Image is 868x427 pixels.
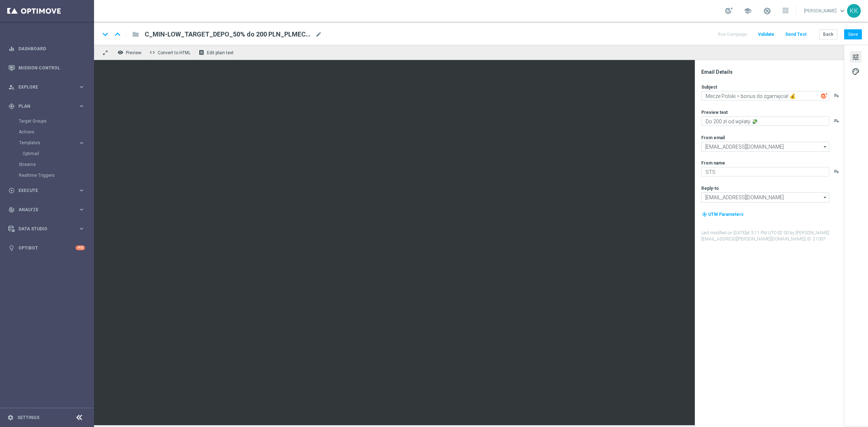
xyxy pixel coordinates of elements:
[8,206,78,213] div: Analyze
[8,238,85,257] div: Optibot
[18,238,76,257] a: Optibot
[8,103,85,109] button: gps_fixed Plan keyboard_arrow_right
[701,185,719,191] label: Reply-to
[701,135,725,141] label: From email
[701,192,829,202] input: kontakt@sts.pl
[701,84,717,90] label: Subject
[19,159,93,170] div: Streams
[149,50,155,55] span: code
[701,210,744,218] button: my_location UTM Parameters
[18,188,78,193] span: Execute
[19,137,93,159] div: Templates
[850,51,861,63] button: tune
[701,160,725,166] label: From name
[19,172,75,178] a: Realtime Triggers
[148,48,194,57] button: code Convert to HTML
[701,110,728,115] label: Preview text
[8,46,85,52] button: equalizer Dashboard
[8,226,78,232] div: Data Studio
[838,7,846,15] span: keyboard_arrow_down
[100,29,111,40] i: keyboard_arrow_down
[701,142,829,152] input: oferta@sts.pl
[708,212,744,217] span: UTM Parameters
[22,148,93,159] div: Optimail
[8,65,85,71] button: Mission Control
[8,84,85,90] button: person_search Explore keyboard_arrow_right
[8,46,15,52] i: equalizer
[834,168,839,174] button: playlist_add
[744,7,752,15] span: school
[852,67,860,76] span: palette
[8,188,85,193] div: play_circle_outline Execute keyboard_arrow_right
[803,5,847,16] a: [PERSON_NAME]keyboard_arrow_down
[78,84,85,90] i: keyboard_arrow_right
[18,227,78,231] span: Data Studio
[18,208,78,212] span: Analyze
[702,212,707,217] i: my_location
[19,141,78,145] div: Templates
[8,39,85,58] div: Dashboard
[8,103,15,110] i: gps_fixed
[7,414,14,421] i: settings
[8,58,85,77] div: Mission Control
[315,31,322,38] span: mode_edit
[19,116,93,127] div: Target Groups
[19,129,75,135] a: Actions
[18,39,85,58] a: Dashboard
[757,30,775,39] button: Validate
[197,48,237,57] button: receipt Edit plain text
[116,48,145,57] button: remove_red_eye Preview
[8,207,85,213] button: track_changes Analyze keyboard_arrow_right
[701,69,843,75] div: Email Details
[8,206,15,213] i: track_changes
[18,104,78,108] span: Plan
[805,236,826,242] span: | ID: 21007
[19,140,85,146] button: Templates keyboard_arrow_right
[78,225,85,232] i: keyboard_arrow_right
[8,226,85,232] button: Data Studio keyboard_arrow_right
[22,151,75,157] a: Optimail
[18,85,78,89] span: Explore
[822,142,829,151] i: arrow_drop_down
[758,32,774,37] span: Validate
[852,52,860,62] span: tune
[8,187,78,194] div: Execute
[8,84,15,90] i: person_search
[822,193,829,202] i: arrow_drop_down
[19,118,75,124] a: Target Groups
[784,30,808,39] button: Send Test
[834,118,839,124] button: playlist_add
[19,162,75,167] a: Streams
[819,29,837,39] button: Back
[8,245,15,251] i: lightbulb
[8,245,85,251] button: lightbulb Optibot +10
[76,245,85,250] div: +10
[834,93,839,98] button: playlist_add
[78,187,85,194] i: keyboard_arrow_right
[199,50,204,55] i: receipt
[158,50,191,55] span: Convert to HTML
[17,415,39,420] a: Settings
[8,103,78,110] div: Plan
[19,127,93,137] div: Actions
[18,58,85,77] a: Mission Control
[8,84,78,90] div: Explore
[19,170,93,181] div: Realtime Triggers
[847,4,861,18] div: KK
[207,50,234,55] span: Edit plain text
[78,206,85,213] i: keyboard_arrow_right
[126,50,141,55] span: Preview
[78,103,85,110] i: keyboard_arrow_right
[118,50,123,55] i: remove_red_eye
